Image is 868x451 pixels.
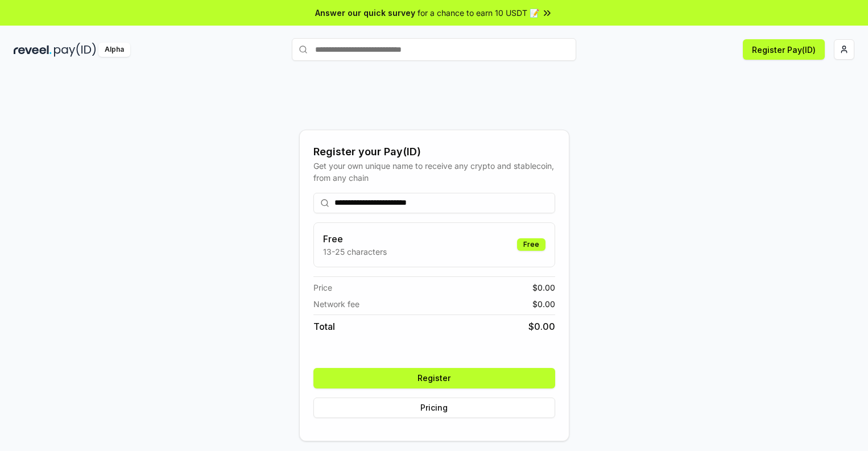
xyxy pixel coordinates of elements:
[98,43,130,57] div: Alpha
[323,232,387,246] h3: Free
[313,298,359,310] span: Network fee
[14,43,52,57] img: reveel_dark
[313,160,555,184] div: Get your own unique name to receive any crypto and stablecoin, from any chain
[528,320,555,333] span: $ 0.00
[323,246,387,258] p: 13-25 characters
[313,282,332,293] span: Price
[313,144,555,160] div: Register your Pay(ID)
[313,320,335,333] span: Total
[517,238,545,251] div: Free
[54,43,96,57] img: pay_id
[532,298,555,310] span: $ 0.00
[743,39,825,60] button: Register Pay(ID)
[418,7,539,19] span: for a chance to earn 10 USDT 📝
[313,368,555,388] button: Register
[315,7,415,19] span: Answer our quick survey
[313,398,555,418] button: Pricing
[532,282,555,293] span: $ 0.00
